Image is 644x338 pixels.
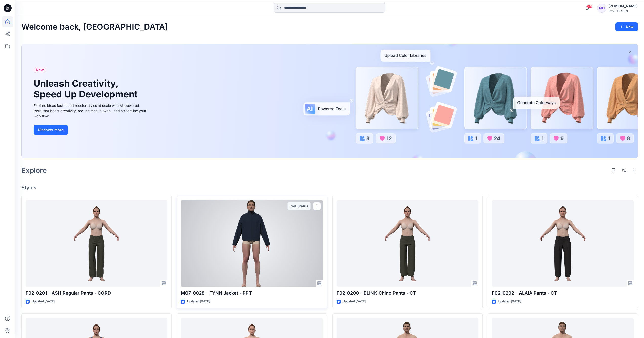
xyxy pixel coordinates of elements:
[608,9,638,13] div: Evo LAB SGN
[608,3,638,9] div: [PERSON_NAME]
[492,200,634,287] a: F02-0202 - ALAIA Pants - CT
[36,67,44,73] span: New
[597,4,606,13] div: NH
[21,185,638,191] h4: Styles
[498,299,521,304] p: Updated [DATE]
[34,103,148,119] div: Explore ideas faster and recolor styles at scale with AI-powered tools that boost creativity, red...
[187,299,210,304] p: Updated [DATE]
[181,290,323,297] p: M07-0028 - FYNN Jacket - PPT
[181,200,323,287] a: M07-0028 - FYNN Jacket - PPT
[21,22,168,32] h2: Welcome back, [GEOGRAPHIC_DATA]
[343,299,366,304] p: Updated [DATE]
[587,4,592,8] span: 46
[32,299,55,304] p: Updated [DATE]
[492,290,634,297] p: F02-0202 - ALAIA Pants - CT
[337,200,478,287] a: F02-0200 - BLINK Chino Pants - CT
[615,22,638,31] button: New
[26,290,167,297] p: F02-0201 - ASH Regular Pants - CORD
[34,78,140,100] h1: Unleash Creativity, Speed Up Development
[34,125,68,135] button: Discover more
[26,200,167,287] a: F02-0201 - ASH Regular Pants - CORD
[21,166,47,174] h2: Explore
[34,125,148,135] a: Discover more
[337,290,478,297] p: F02-0200 - BLINK Chino Pants - CT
